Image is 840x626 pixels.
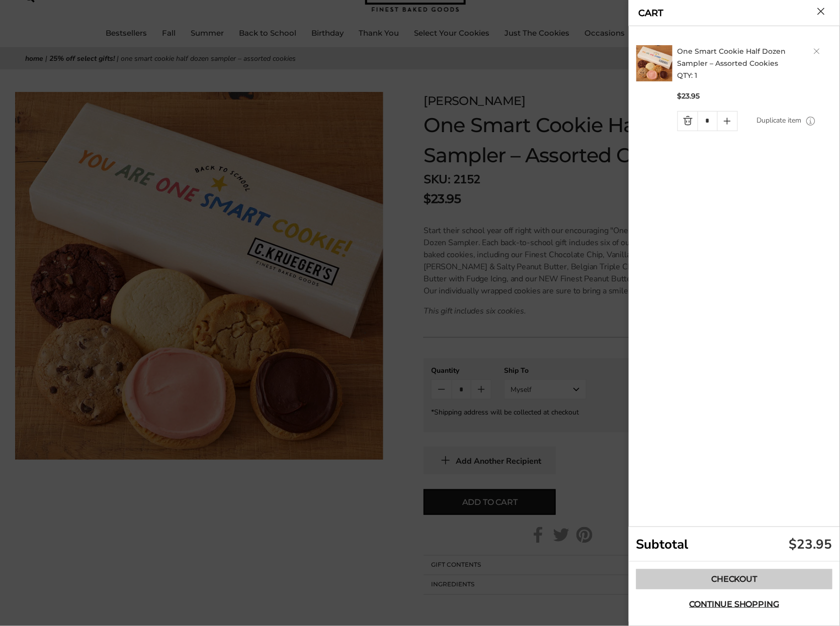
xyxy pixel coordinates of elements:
[636,569,832,589] a: Checkout
[636,594,832,614] button: Continue shopping
[678,112,698,131] a: Quantity minus button
[678,45,835,81] h2: QTY: 1
[817,8,825,15] button: Close cart
[639,9,664,18] a: CART
[789,536,832,553] div: $23.95
[636,45,673,81] img: C. Krueger's. image
[814,48,820,54] a: Delete product
[678,91,700,101] span: $23.95
[757,115,802,126] a: Duplicate item
[629,527,840,562] div: Subtotal
[698,112,717,131] input: Quantity Input
[690,600,779,608] span: Continue shopping
[718,112,737,131] a: Quantity plus button
[678,47,786,68] a: One Smart Cookie Half Dozen Sampler – Assorted Cookies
